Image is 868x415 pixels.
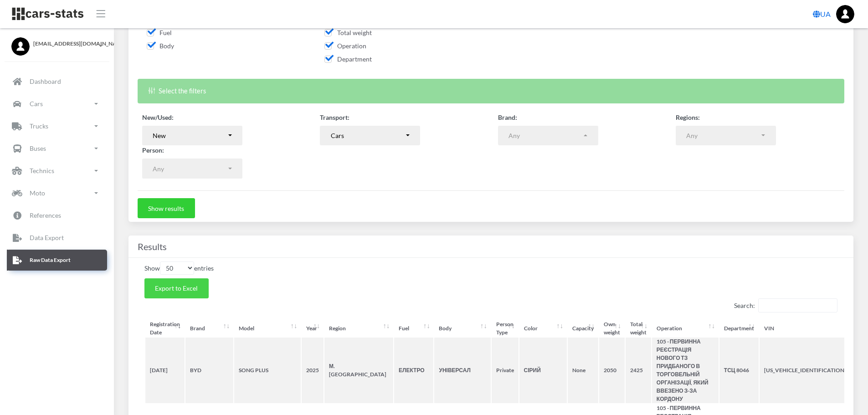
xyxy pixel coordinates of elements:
th: Brand: activate to sort column ascending [185,320,233,337]
span: Fuel [147,29,172,36]
a: Trucks [7,116,107,137]
a: References [7,205,107,226]
label: Show entries [144,261,214,275]
a: UA [809,5,834,23]
select: Showentries [160,261,194,275]
th: 2425 [626,338,651,403]
span: [EMAIL_ADDRESS][DOMAIN_NAME] [33,40,103,48]
label: Brand: [498,113,517,122]
p: Technics [30,165,54,176]
th: Capacity: activate to sort column ascending [568,320,598,337]
th: [DATE] [145,338,185,403]
th: СІРИЙ [519,338,567,403]
p: Cars [30,98,43,109]
th: Total weight: activate to sort column ascending [626,320,651,337]
p: Raw Data Export [30,255,71,265]
th: 2050 [599,338,625,403]
p: Trucks [30,120,48,132]
p: Dashboard [30,76,61,87]
th: Model: activate to sort column ascending [234,320,301,337]
th: ТСЦ 8046 [719,338,759,403]
div: Any [686,131,760,140]
div: Cars [331,131,405,140]
button: Any [498,126,598,146]
a: Moto [7,183,107,204]
button: Export to Excel [144,278,209,298]
span: Body [147,42,174,50]
div: Any [153,164,226,174]
span: Export to Excel [155,284,198,292]
th: Department: activate to sort column ascending [719,320,759,337]
button: New [142,126,242,146]
th: Own weight: activate to sort column ascending [599,320,625,337]
a: Buses [7,138,107,159]
span: Department [324,55,372,63]
th: М.[GEOGRAPHIC_DATA] [324,338,393,403]
th: Color: activate to sort column ascending [519,320,567,337]
a: Cars [7,93,107,114]
a: Raw Data Export [7,250,107,271]
p: Data Export [30,232,64,243]
a: Technics [7,160,107,181]
div: Any [508,131,582,140]
p: References [30,210,61,221]
th: ЕЛЕКТРО [394,338,433,403]
span: Total weight [324,29,372,36]
th: Body: activate to sort column ascending [434,320,490,337]
th: SONG PLUS [234,338,301,403]
a: Data Export [7,227,107,248]
label: Search: [734,298,837,313]
span: Operation [324,42,366,50]
th: 105 - ПЕРВИННА РЕЄСТРАЦІЯ НОВОГО ТЗ ПРИДБАНОГО В ТОРГОВЕЛЬНІЙ ОРГАНІЗАЦІЇ, ЯКИЙ ВВЕЗЕНО З-ЗА КОРДОНУ [652,338,719,403]
div: New [153,131,226,140]
th: Registration Date: activate to sort column ascending [145,320,185,337]
th: Fuel: activate to sort column ascending [394,320,433,337]
label: Regions: [676,113,700,122]
th: УНІВЕРСАЛ [434,338,490,403]
th: None [568,338,598,403]
a: Dashboard [7,71,107,92]
th: Private [492,338,519,403]
th: Year: activate to sort column ascending [302,320,324,337]
label: New/Used: [142,113,174,122]
th: Region: activate to sort column ascending [324,320,393,337]
label: Transport: [320,113,349,122]
p: Moto [30,187,45,199]
img: ... [836,5,854,23]
h4: Results [138,239,844,254]
label: Person: [142,145,164,155]
div: Select the filters [138,79,844,103]
p: Buses [30,143,46,154]
button: Any [142,159,242,179]
button: Cars [320,126,420,146]
button: Show results [138,198,195,218]
th: Operation: activate to sort column ascending [652,320,719,337]
input: Search: [758,298,837,313]
th: Person Type: activate to sort column ascending [492,320,519,337]
button: Any [676,126,776,146]
a: [EMAIL_ADDRESS][DOMAIN_NAME] [11,37,103,48]
th: 2025 [302,338,324,403]
th: BYD [185,338,233,403]
img: navbar brand [11,7,84,21]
